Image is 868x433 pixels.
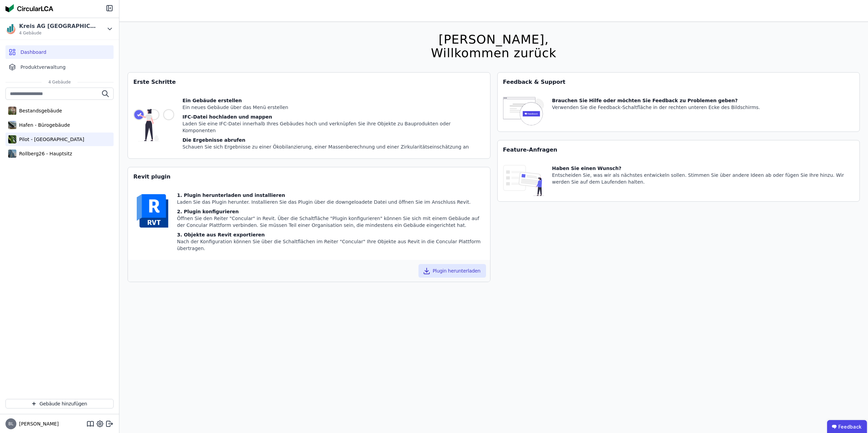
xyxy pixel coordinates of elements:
div: Bestandsgebäude [16,107,62,114]
div: Nach der Konfiguration können Sie über die Schaltflächen im Reiter "Concular" Ihre Objekte aus Re... [177,238,485,252]
span: 4 Gebäude [42,79,78,85]
div: Kreis AG [GEOGRAPHIC_DATA] [19,22,98,30]
div: Willkommen zurück [431,46,556,60]
div: Laden Sie das Plugin herunter. Installieren Sie das Plugin über die downgeloadete Datei und öffne... [177,199,485,205]
div: Feature-Anfragen [498,140,860,159]
div: Schauen Sie sich Ergebnisse zu einer Ökobilanzierung, einer Massenberechnung und einer Zirkularit... [182,143,485,150]
div: Die Ergebnisse abrufen [182,137,485,143]
span: BL [9,422,14,426]
div: [PERSON_NAME], [431,33,556,46]
div: 1. Plugin herunterladen und installieren [177,192,485,199]
img: feedback-icon-HCTs5lye.svg [503,97,544,126]
div: Ein Gebäude erstellen [182,97,485,104]
button: Gebäude hinzufügen [5,399,114,408]
div: 2. Plugin konfigurieren [177,208,485,215]
img: revit-YwGVQcbs.svg [133,192,172,230]
div: Brauchen Sie Hilfe oder möchten Sie Feedback zu Problemen geben? [552,97,760,104]
div: Feedback & Support [498,73,860,92]
div: Verwenden Sie die Feedback-Schaltfläche in der rechten unteren Ecke des Bildschirms. [552,104,760,111]
div: Öffnen Sie den Reiter "Concular" in Revit. Über die Schaltfläche "Plugin konfigurieren" können Si... [177,215,485,229]
button: Plugin herunterladen [418,264,486,278]
img: Rollberg26 - Hauptsitz [8,148,16,159]
div: Haben Sie einen Wunsch? [552,165,854,172]
img: Pilot - Green Building [8,134,16,145]
div: Erste Schritte [128,73,490,92]
span: [PERSON_NAME] [16,420,59,427]
span: 4 Gebäude [19,30,98,36]
div: 3. Objekte aus Revit exportieren [177,231,485,238]
div: Pilot - [GEOGRAPHIC_DATA] [16,136,84,143]
span: Produktverwaltung [20,64,65,71]
div: Revit plugin [128,167,490,186]
span: Dashboard [20,49,46,56]
div: IFC-Datei hochladen und mappen [182,113,485,120]
div: Rollberg26 - Hauptsitz [16,150,72,157]
img: feature_request_tile-UiXE1qGU.svg [503,165,544,196]
img: Hafen - Bürogebäude [8,120,16,130]
div: Laden Sie eine IFC-Datei innerhalb Ihres Gebäudes hoch und verknüpfen Sie ihre Objekte zu Bauprod... [182,120,485,134]
img: Kreis AG Germany [5,24,16,34]
img: Concular [5,4,53,12]
img: getting_started_tile-DrF_GRSv.svg [133,97,174,153]
div: Entscheiden Sie, was wir als nächstes entwickeln sollen. Stimmen Sie über andere Ideen ab oder fü... [552,172,854,185]
img: Bestandsgebäude [8,105,16,116]
div: Hafen - Bürogebäude [16,122,70,128]
div: Ein neues Gebäude über das Menü erstellen [182,104,485,111]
